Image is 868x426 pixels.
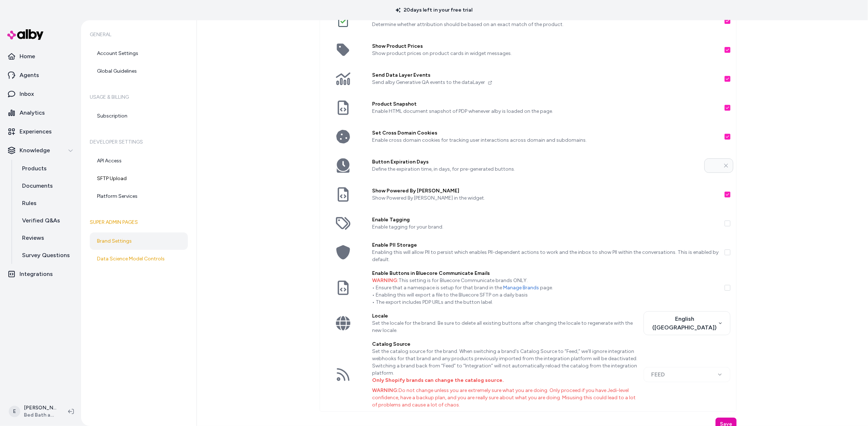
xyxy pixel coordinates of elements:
[372,242,719,249] label: Enable PII Storage
[372,79,719,86] p: Send alby Generative QA events to the dataLayer
[372,320,638,334] p: Set the locale for the brand. Be sure to delete all existing buttons after changing the locale to...
[372,137,719,144] p: Enable cross domain cookies for tracking user interactions across domain and subdomains.
[90,107,188,125] a: Subscription
[9,406,20,417] span: E
[15,177,78,195] a: Documents
[90,250,188,268] a: Data Science Model Controls
[22,216,60,225] p: Verified Q&As
[90,170,188,187] a: SFTP Upload
[24,412,56,419] span: Bed Bath and Beyond
[22,199,37,208] p: Rules
[372,277,399,284] span: WARNING:
[372,158,699,166] label: Button Expiration Days
[90,63,188,80] a: Global Guidelines
[90,233,188,250] a: Brand Settings
[372,249,719,263] p: Enabling this will allow PII to persist which enables PII-dependent actions to work and the inbox...
[372,223,719,231] p: Enable tagging for your brand.
[3,265,78,283] a: Integrations
[372,387,638,409] p: Do not change unless you are extremely sure what you are doing. Only proceed if you have Jedi-lev...
[90,188,188,205] a: Platform Services
[503,285,539,291] a: Manage Brands
[20,90,34,98] p: Inbox
[7,29,43,40] img: alby Logo
[90,152,188,170] a: API Access
[372,377,504,383] b: Only Shopify brands can change the catalog source.
[20,270,53,278] p: Integrations
[372,312,638,320] label: Locale
[3,104,78,122] a: Analytics
[372,216,719,223] label: Enable Tagging
[24,404,56,412] p: [PERSON_NAME]
[15,195,78,212] a: Rules
[372,270,719,277] label: Enable Buttons in Bluecore Communicate Emails
[20,127,52,136] p: Experiences
[15,247,78,264] a: Survey Questions
[372,101,719,108] label: Product Snapshot
[3,85,78,103] a: Inbox
[372,43,719,50] label: Show Product Prices
[372,195,719,202] p: Show Powered By [PERSON_NAME] in the widget.
[22,251,70,260] p: Survey Questions
[20,108,45,117] p: Analytics
[90,132,188,152] h6: Developer Settings
[3,48,78,65] a: Home
[22,182,53,190] p: Documents
[90,25,188,45] h6: General
[3,67,78,84] a: Agents
[372,129,719,137] label: Set Cross Domain Cookies
[90,212,188,233] h6: Super Admin Pages
[90,45,188,62] a: Account Settings
[15,212,78,229] a: Verified Q&As
[20,52,35,61] p: Home
[15,229,78,247] a: Reviews
[3,142,78,159] button: Knowledge
[20,71,39,80] p: Agents
[22,234,44,242] p: Reviews
[372,72,719,79] label: Send Data Layer Events
[372,50,719,57] p: Show product prices on product cards in widget messages.
[372,166,699,173] p: Define the expiration time, in days, for pre-generated buttons.
[90,87,188,107] h6: Usage & Billing
[372,341,638,348] label: Catalog Source
[22,164,47,173] p: Products
[391,7,477,14] p: 20 days left in your free trial
[4,400,62,423] button: E[PERSON_NAME]Bed Bath and Beyond
[372,21,719,28] p: Determine whether attribution should be based on an exact match of the product.
[372,108,719,115] p: Enable HTML document snapshot of PDP whenever alby is loaded on the page.
[372,387,399,393] span: Warning:
[372,277,719,306] p: This setting is for Bluecore Communicate brands ONLY. • Ensure that a namespace is setup for that...
[372,187,719,195] label: Show Powered By [PERSON_NAME]
[15,160,78,177] a: Products
[372,348,638,384] p: Set the catalog source for the brand. When switching a brand's Catalog Source to “Feed,” we'll ig...
[3,123,78,140] a: Experiences
[20,146,50,155] p: Knowledge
